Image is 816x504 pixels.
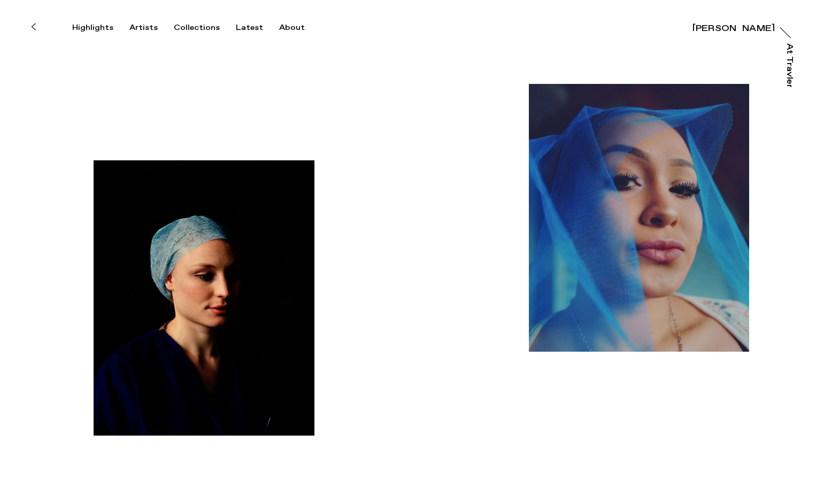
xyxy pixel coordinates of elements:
div: Latest [236,23,263,33]
button: Latest [236,23,279,33]
a: [PERSON_NAME] [692,20,775,31]
div: Artists [129,23,158,33]
button: Artists [129,23,174,33]
button: Collections [174,23,236,33]
div: At Trayler [785,43,794,89]
div: Highlights [72,23,113,33]
a: At Trayler [787,43,798,87]
button: Highlights [72,23,129,33]
button: About [279,23,321,33]
div: Collections [174,23,220,33]
div: About [279,23,305,33]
